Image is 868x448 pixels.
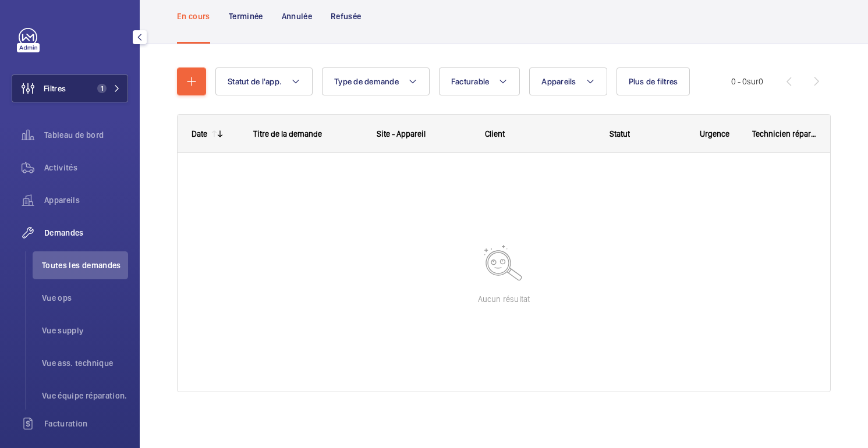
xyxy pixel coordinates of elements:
font: Statut [610,129,630,138]
font: 0 - 0 [731,77,747,86]
font: Titre de la demande [253,129,322,138]
button: Statut de l'app. [215,67,313,95]
font: Appareils [541,77,576,86]
font: Vue supply [42,326,84,335]
font: 0 [759,77,763,86]
font: Technicien réparateur [752,129,829,138]
font: Urgence [700,129,729,138]
font: En cours [177,12,210,21]
font: Appareils [44,195,80,205]
font: Vue ops [42,293,72,303]
button: Filtres1 [12,74,128,102]
font: Site - Appareil [377,129,426,138]
font: Date [192,129,207,138]
font: Annulée [282,12,312,21]
font: Activités [44,163,77,172]
button: Plus de filtres [617,67,690,95]
font: Facturation [44,419,88,428]
font: sur [747,77,759,86]
font: Filtres [44,84,66,93]
button: Appareils [529,67,607,95]
font: Statut de l'app. [228,77,282,86]
font: Plus de filtres [629,77,678,86]
font: Demandes [44,228,84,237]
font: Terminée [229,12,263,21]
font: Toutes les demandes [42,261,121,270]
font: Facturable [451,77,490,86]
font: Client [485,129,505,138]
button: Type de demande [322,67,430,95]
font: Vue ass. technique [42,358,113,368]
font: Refusée [331,12,361,21]
font: Vue équipe réparation. [42,391,127,400]
button: Facturable [439,67,520,95]
font: 1 [101,84,104,93]
font: Type de demande [334,77,399,86]
font: Tableau de bord [44,130,104,140]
